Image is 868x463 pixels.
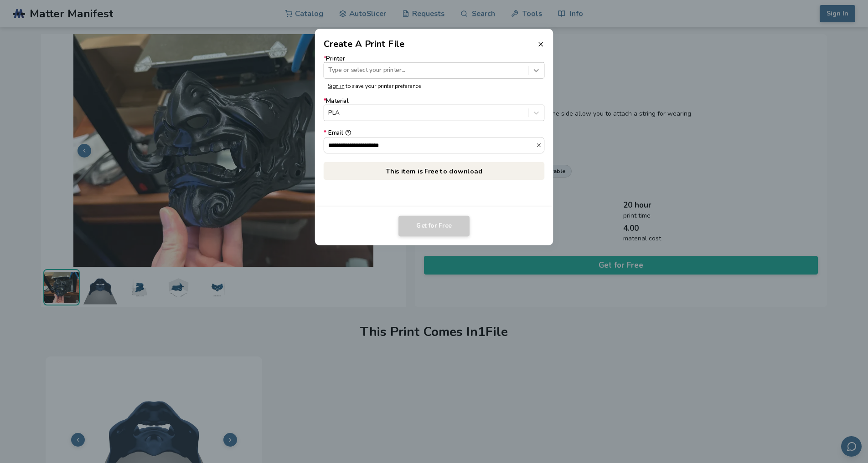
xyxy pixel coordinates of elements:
[398,216,470,237] button: Get for Free
[328,110,330,117] input: *MaterialPLA
[328,67,330,74] input: *PrinterType or select your printer...
[324,98,545,121] label: Material
[324,55,545,78] label: Printer
[324,137,536,153] input: *Email
[328,83,540,89] p: to save your printer preference
[324,162,545,180] p: This item is Free to download
[324,37,405,51] h2: Create A Print File
[536,142,544,148] button: *Email
[345,130,351,136] button: *Email
[328,82,344,89] a: Sign in
[324,130,545,137] div: Email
